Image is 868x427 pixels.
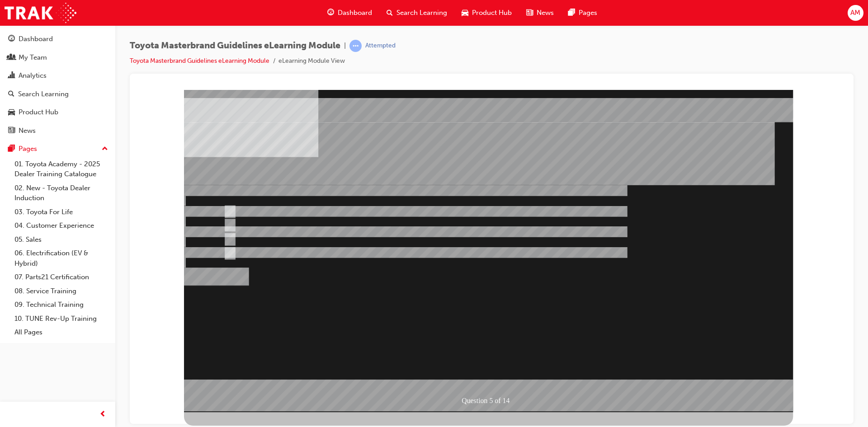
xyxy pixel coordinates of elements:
li: eLearning Module View [278,56,345,66]
span: search-icon [387,7,393,19]
a: 10. TUNE Rev-Up Training [11,312,112,326]
a: Product Hub [4,104,112,121]
span: car-icon [462,7,468,19]
div: Product Hub [19,107,58,117]
a: News [4,122,112,139]
a: All Pages [11,325,112,339]
span: Product Hub [472,8,512,18]
span: search-icon [8,90,14,99]
a: 01. Toyota Academy - 2025 Dealer Training Catalogue [11,157,112,181]
div: Pages [19,144,37,154]
a: My Team [4,49,112,66]
a: guage-iconDashboard [320,4,379,22]
a: 09. Technical Training [11,298,112,312]
button: DashboardMy TeamAnalyticsSearch LearningProduct HubNews [4,29,112,141]
span: Toyota Masterbrand Guidelines eLearning Module [130,41,340,51]
span: prev-icon [99,409,106,420]
div: News [19,126,36,136]
a: search-iconSearch Learning [379,4,454,22]
span: news-icon [526,7,533,19]
span: Dashboard [338,8,372,18]
button: Pages [4,141,112,157]
span: learningRecordVerb_ATTEMPT-icon [349,40,362,52]
div: Attempted [365,42,396,50]
span: Search Learning [396,8,447,18]
span: AM [850,8,860,18]
span: chart-icon [8,72,15,80]
div: Multiple Choice Quiz [47,322,656,346]
a: Analytics [4,67,112,84]
a: 03. Toyota For Life [11,205,112,219]
a: 05. Sales [11,233,112,247]
span: News [537,8,554,18]
a: Dashboard [4,31,112,47]
span: guage-icon [8,35,15,43]
span: pages-icon [8,145,15,153]
span: pages-icon [568,7,575,19]
span: up-icon [102,143,108,155]
button: AM [848,5,863,21]
img: Trak [5,3,76,23]
a: 06. Electrification (EV & Hybrid) [11,246,112,270]
a: 04. Customer Experience [11,219,112,233]
a: 07. Parts21 Certification [11,270,112,284]
a: car-iconProduct Hub [454,4,519,22]
div: Search Learning [18,89,69,99]
div: My Team [19,52,47,63]
a: news-iconNews [519,4,561,22]
span: people-icon [8,54,15,62]
span: news-icon [8,127,15,135]
span: Pages [579,8,597,18]
div: Analytics [19,70,47,81]
span: guage-icon [327,7,334,19]
span: | [344,41,346,51]
a: Toyota Masterbrand Guidelines eLearning Module [130,57,269,65]
a: pages-iconPages [561,4,604,22]
a: Search Learning [4,86,112,103]
span: car-icon [8,108,15,117]
div: Dashboard [19,34,53,44]
a: 08. Service Training [11,284,112,298]
a: 02. New - Toyota Dealer Induction [11,181,112,205]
